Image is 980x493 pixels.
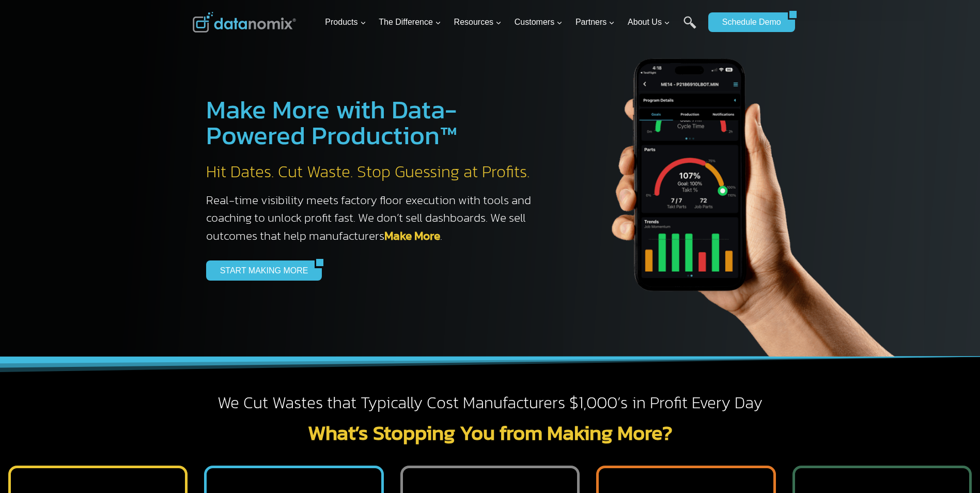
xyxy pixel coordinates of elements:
a: Search [683,16,696,39]
img: Datanomix [193,12,296,33]
a: Schedule Demo [708,12,788,32]
span: Resources [454,16,502,29]
h3: Real-time visibility meets factory floor execution with tools and coaching to unlock profit fast.... [206,191,542,245]
h2: We Cut Wastes that Typically Cost Manufacturers $1,000’s in Profit Every Day [193,392,788,414]
h1: Make More with Data-Powered Production™ [206,97,542,148]
span: Customers [515,16,563,29]
img: The Datanoix Mobile App available on Android and iOS Devices [563,21,924,357]
a: Make More [384,227,440,244]
span: About Us [628,16,670,29]
span: Products [325,16,366,29]
h2: What’s Stopping You from Making More? [193,422,788,443]
h2: Hit Dates. Cut Waste. Stop Guessing at Profits. [206,161,542,183]
span: Partners [575,16,615,29]
a: START MAKING MORE [206,260,315,280]
nav: Primary Navigation [321,6,703,39]
span: The Difference [379,16,441,29]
